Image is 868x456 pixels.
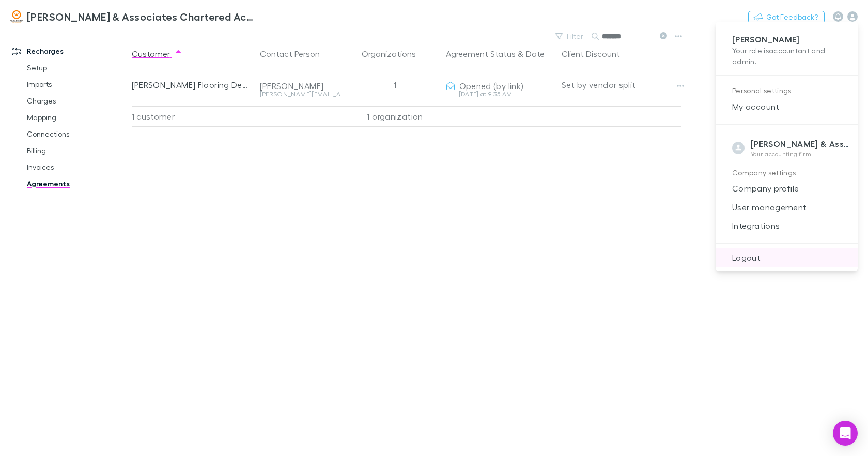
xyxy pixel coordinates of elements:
[724,252,849,264] span: Logout
[732,45,841,67] p: Your role is accountant and admin .
[724,219,849,232] span: Integrations
[732,167,841,180] p: Company settings
[724,201,849,213] span: User management
[724,182,849,195] span: Company profile
[732,84,841,97] p: Personal settings
[751,150,849,158] p: Your accounting firm
[724,100,849,113] span: My account
[833,421,858,446] div: Open Intercom Messenger
[732,34,841,45] p: [PERSON_NAME]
